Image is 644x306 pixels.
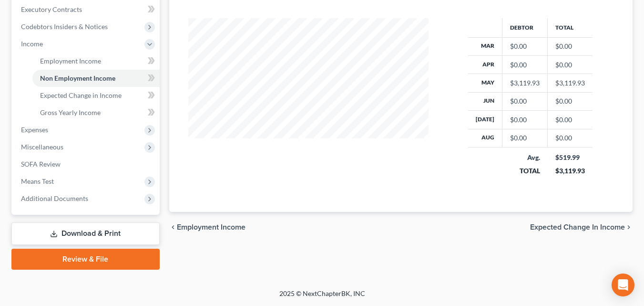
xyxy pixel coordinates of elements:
[32,104,160,121] a: Gross Yearly Income
[21,143,63,151] span: Miscellaneous
[612,274,634,296] div: Open Intercom Messenger
[510,166,540,176] div: TOTAL
[530,223,633,231] button: Expected Change in Income chevron_right
[32,53,160,70] a: Employment Income
[510,115,540,125] div: $0.00
[468,55,502,74] th: Apr
[40,91,122,99] span: Expected Change in Income
[21,194,88,202] span: Additional Documents
[510,96,540,106] div: $0.00
[468,37,502,55] th: Mar
[625,223,633,231] i: chevron_right
[510,78,540,88] div: $3,119.93
[177,223,245,231] span: Employment Income
[11,249,160,270] a: Review & File
[32,70,160,87] a: Non Employment Income
[530,223,625,231] span: Expected Change in Income
[510,153,540,162] div: Avg.
[548,18,593,37] th: Total
[51,289,594,306] div: 2025 © NextChapterBK, INC
[510,60,540,70] div: $0.00
[32,87,160,104] a: Expected Change in Income
[548,55,593,74] td: $0.00
[40,108,101,116] span: Gross Yearly Income
[21,22,108,31] span: Codebtors Insiders & Notices
[21,40,43,48] span: Income
[548,74,593,92] td: $3,119.93
[510,133,540,143] div: $0.00
[468,129,502,147] th: Aug
[13,156,160,173] a: SOFA Review
[548,111,593,129] td: $0.00
[468,92,502,110] th: Jun
[169,223,245,231] button: chevron_left Employment Income
[40,74,115,82] span: Non Employment Income
[548,129,593,147] td: $0.00
[21,126,48,134] span: Expenses
[13,1,160,18] a: Executory Contracts
[510,42,540,51] div: $0.00
[21,160,61,168] span: SOFA Review
[169,223,177,231] i: chevron_left
[468,111,502,129] th: [DATE]
[468,74,502,92] th: May
[40,57,101,65] span: Employment Income
[548,37,593,55] td: $0.00
[548,92,593,110] td: $0.00
[21,177,54,185] span: Means Test
[502,18,548,37] th: Debtor
[11,222,160,245] a: Download & Print
[555,153,585,162] div: $519.99
[21,5,82,13] span: Executory Contracts
[555,166,585,176] div: $3,119.93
